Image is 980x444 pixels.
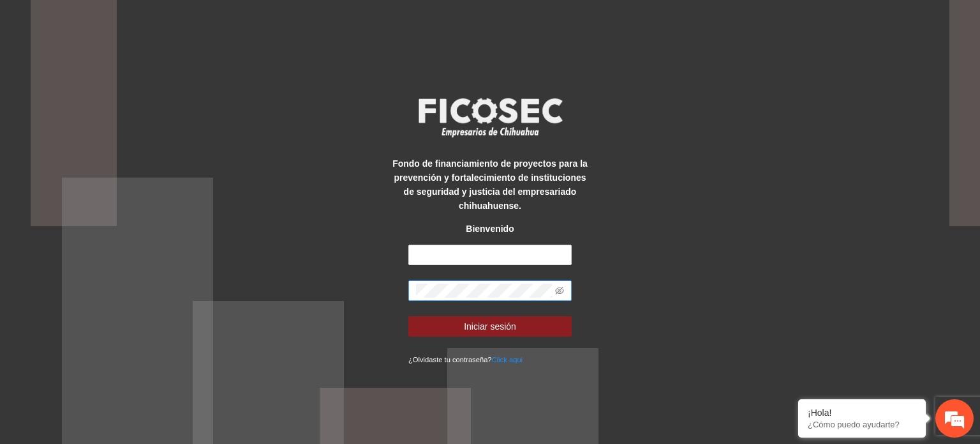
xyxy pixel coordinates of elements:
span: eye-invisible [555,286,564,295]
strong: Bienvenido [466,224,514,234]
small: ¿Olvidaste tu contraseña? [408,356,523,364]
strong: Fondo de financiamiento de proyectos para la prevención y fortalecimiento de instituciones de seg... [392,158,588,211]
img: logo [410,94,570,141]
div: ¡Hola! [808,408,916,418]
a: Click aqui [492,356,523,364]
button: Iniciar sesión [408,316,572,337]
p: ¿Cómo puedo ayudarte? [808,420,916,429]
span: Iniciar sesión [464,319,516,333]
